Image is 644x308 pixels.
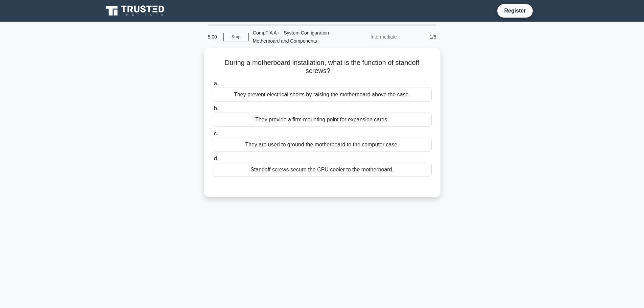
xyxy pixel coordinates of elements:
[500,6,530,15] a: Register
[401,30,440,44] div: 1/5
[212,58,432,75] h5: During a motherboard installation, what is the function of standoff screws?
[214,131,218,136] span: c.
[213,113,432,127] div: They provide a firm mounting point for expansion cards.
[214,105,218,111] span: b.
[249,26,342,48] div: CompTIA A+ - System Configuration - Motherboard and Components
[204,30,223,44] div: 5:00
[213,88,432,102] div: They prevent electrical shorts by raising the motherboard above the case.
[213,138,432,152] div: They are used to ground the motherboard to the computer case.
[213,163,432,177] div: Standoff screws secure the CPU cooler to the motherboard.
[214,156,218,161] span: d.
[214,80,218,86] span: a.
[342,30,401,44] div: Intermediate
[223,33,249,41] a: Stop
